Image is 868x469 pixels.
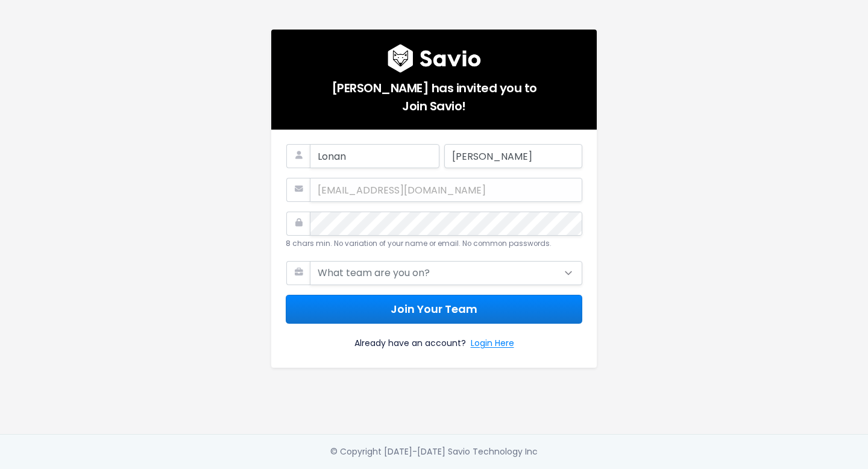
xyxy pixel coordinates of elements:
a: Login Here [471,336,514,353]
img: logo600x187.a314fd40982d.png [388,44,481,73]
input: First Name [310,144,439,168]
small: 8 chars min. No variation of your name or email. No common passwords. [286,239,552,248]
input: Last Name [444,144,582,168]
button: Join Your Team [286,295,582,324]
div: Already have an account? [286,324,582,353]
h5: [PERSON_NAME] has invited you to Join Savio! [286,73,582,115]
div: © Copyright [DATE]-[DATE] Savio Technology Inc [330,444,538,459]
